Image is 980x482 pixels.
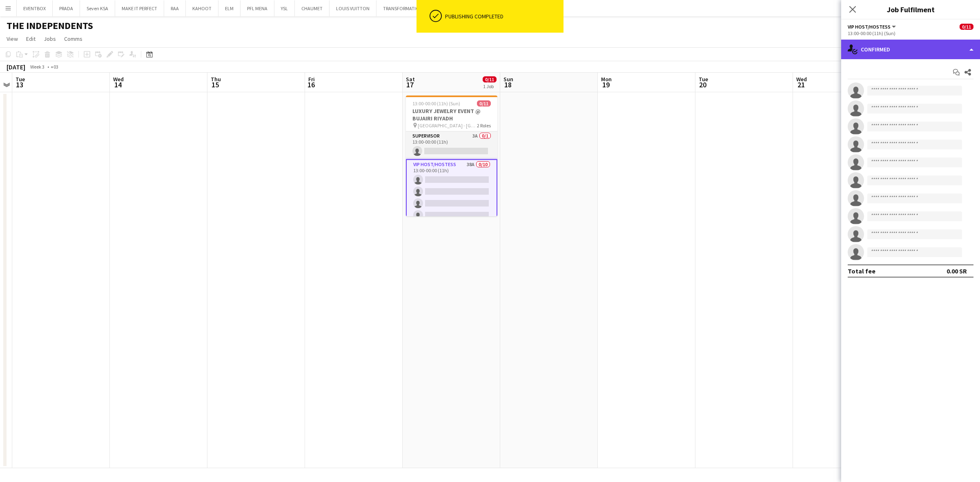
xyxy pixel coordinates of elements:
[406,96,497,216] app-job-card: 13:00-00:00 (11h) (Sun)0/11LUXURY JEWELRY EVENT @ BUJAIRI RIYADH [GEOGRAPHIC_DATA] - [GEOGRAPHIC_...
[848,24,891,30] span: VIP Host/Hostess
[601,76,612,83] span: Mon
[502,80,513,89] span: 18
[44,35,56,42] span: Jobs
[848,267,875,275] div: Total fee
[445,13,560,20] div: Publishing completed
[418,122,477,129] span: [GEOGRAPHIC_DATA] - [GEOGRAPHIC_DATA]
[477,100,491,107] span: 0/11
[274,0,295,16] button: YSL
[14,80,25,89] span: 13
[600,80,612,89] span: 19
[947,267,967,275] div: 0.00 SR
[848,24,897,30] button: VIP Host/Hostess
[164,0,186,16] button: RAA
[51,64,58,70] div: +03
[796,76,807,83] span: Wed
[61,33,86,44] a: Comms
[308,76,315,83] span: Fri
[80,0,115,16] button: Seven KSA
[218,0,241,16] button: ELM
[307,80,315,89] span: 16
[841,4,980,15] h3: Job Fulfilment
[699,76,708,83] span: Tue
[7,35,18,42] span: View
[841,40,980,59] div: Confirmed
[405,80,415,89] span: 17
[406,131,497,159] app-card-role: Supervisor3A0/113:00-00:00 (11h)
[53,0,80,16] button: PRADA
[113,76,124,83] span: Wed
[115,0,164,16] button: MAKE IT PERFECT
[112,80,124,89] span: 14
[64,35,82,42] span: Comms
[483,83,496,89] div: 1 Job
[483,76,497,82] span: 0/11
[503,76,513,83] span: Sun
[3,33,21,44] a: View
[26,35,36,42] span: Edit
[412,100,460,107] span: 13:00-00:00 (11h) (Sun)
[330,0,376,16] button: LOUIS VUITTON
[795,80,807,89] span: 21
[241,0,274,16] button: PFL MENA
[477,122,491,129] span: 2 Roles
[406,76,415,83] span: Sat
[697,80,708,89] span: 20
[17,0,53,16] button: EVENTBOX
[23,33,39,44] a: Edit
[209,80,221,89] span: 15
[27,64,47,70] span: Week 3
[186,0,218,16] button: KAHOOT
[40,33,59,44] a: Jobs
[406,107,497,122] h3: LUXURY JEWELRY EVENT @ BUJAIRI RIYADH
[960,24,973,30] span: 0/11
[16,76,25,83] span: Tue
[295,0,330,16] button: CHAUMET
[376,0,433,16] button: TRANSFORMATION X
[848,30,973,36] div: 13:00-00:00 (11h) (Sun)
[211,76,221,83] span: Thu
[7,20,93,32] h1: THE INDEPENDENTS
[406,159,497,295] app-card-role: VIP Host/Hostess38A0/1013:00-00:00 (11h)
[7,63,25,71] div: [DATE]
